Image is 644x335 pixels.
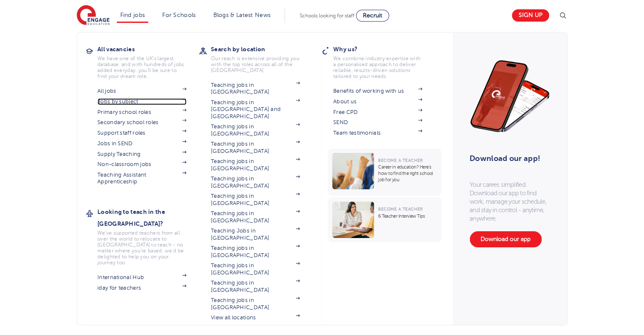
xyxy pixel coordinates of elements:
a: Teaching jobs in [GEOGRAPHIC_DATA] [211,297,300,311]
h3: All vacancies [97,43,199,55]
a: About us [333,98,422,105]
p: We have one of the UK's largest database. and with hundreds of jobs added everyday. you'll be sur... [97,55,186,79]
a: Benefits of working with us [333,88,422,94]
span: Recruit [363,12,382,19]
a: Secondary school roles [97,119,186,126]
h3: Why us? [333,43,435,55]
a: iday for teachers [97,285,186,291]
a: Teaching Assistant Apprenticeship [97,172,186,185]
a: Teaching jobs in [GEOGRAPHIC_DATA] and [GEOGRAPHIC_DATA] [211,99,300,120]
a: Jobs by subject [97,98,186,105]
h3: Search by location [211,43,312,55]
a: Teaching jobs in [GEOGRAPHIC_DATA] [211,262,300,276]
a: Team testimonials [333,130,422,136]
a: Teaching jobs in [GEOGRAPHIC_DATA] [211,210,300,224]
a: Free CPD [333,109,422,116]
a: Blogs & Latest News [213,12,271,18]
a: Supply Teaching [97,151,186,158]
a: Recruit [356,10,389,22]
a: All vacanciesWe have one of the UK's largest database. and with hundreds of jobs added everyday. ... [97,43,199,79]
a: Why us?We combine industry expertise with a personalised approach to deliver reliable, results-dr... [333,43,435,79]
img: Engage Education [77,5,110,26]
a: Download our app [470,231,542,247]
a: Teaching jobs in [GEOGRAPHIC_DATA] [211,158,300,172]
a: Teaching jobs in [GEOGRAPHIC_DATA] [211,193,300,207]
a: Jobs in SEND [97,140,186,147]
a: View all locations [211,314,300,321]
a: Looking to teach in the [GEOGRAPHIC_DATA]?We've supported teachers from all over the world to rel... [97,206,199,266]
a: SEND [333,119,422,126]
a: Teaching jobs in [GEOGRAPHIC_DATA] [211,175,300,189]
a: Sign up [512,9,549,22]
a: Teaching jobs in [GEOGRAPHIC_DATA] [211,141,300,155]
p: We combine industry expertise with a personalised approach to deliver reliable, results-driven so... [333,55,422,79]
a: Non-classroom jobs [97,161,186,168]
a: Search by locationOur reach is extensive providing you with the top roles across all of the [GEOG... [211,43,312,73]
a: Become a TeacherCareer in education? Here’s how to find the right school job for you [328,149,443,196]
h3: Download our app! [470,149,546,168]
p: 6 Teacher Interview Tips [378,213,437,219]
p: We've supported teachers from all over the world to relocate to [GEOGRAPHIC_DATA] to teach - no m... [97,230,186,266]
span: Become a Teacher [378,207,423,211]
a: Become a Teacher6 Teacher Interview Tips [328,197,443,242]
a: Teaching jobs in [GEOGRAPHIC_DATA] [211,82,300,96]
a: For Schools [162,12,196,18]
a: Teaching jobs in [GEOGRAPHIC_DATA] [211,280,300,293]
p: Your career, simplified. Download our app to find work, manage your schedule, and stay in control... [470,180,550,223]
a: Find jobs [120,12,145,18]
span: Become a Teacher [378,158,423,163]
a: International Hub [97,274,186,281]
span: Schools looking for staff [300,13,354,19]
a: Teaching jobs in [GEOGRAPHIC_DATA] [211,245,300,259]
a: Teaching Jobs in [GEOGRAPHIC_DATA] [211,227,300,241]
p: Career in education? Here’s how to find the right school job for you [378,164,437,183]
p: Our reach is extensive providing you with the top roles across all of the [GEOGRAPHIC_DATA] [211,55,300,73]
a: Teaching jobs in [GEOGRAPHIC_DATA] [211,123,300,137]
a: Primary school roles [97,109,186,116]
a: All jobs [97,88,186,94]
h3: Looking to teach in the [GEOGRAPHIC_DATA]? [97,206,199,230]
a: Support staff roles [97,130,186,136]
